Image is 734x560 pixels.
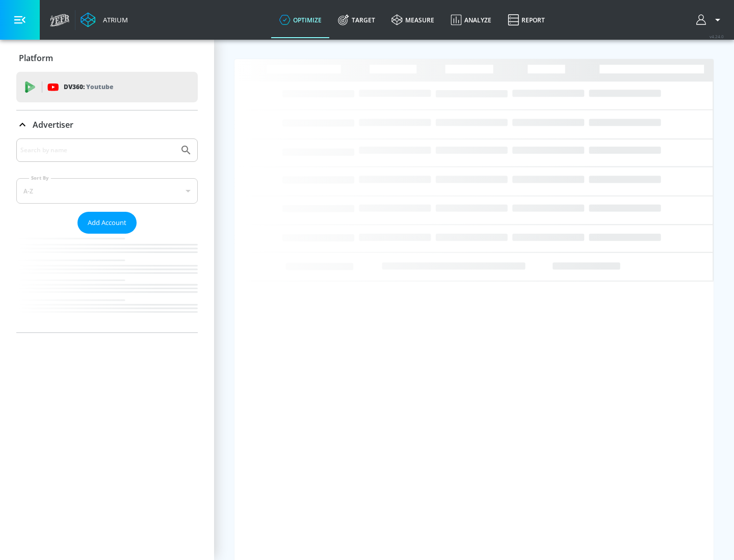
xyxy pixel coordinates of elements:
[16,44,198,72] div: Platform
[64,81,113,93] p: DV360:
[16,234,198,332] nav: list of Advertiser
[383,2,442,38] a: measure
[77,212,137,234] button: Add Account
[33,119,73,130] p: Advertiser
[330,2,383,38] a: Target
[16,72,198,102] div: DV360: Youtube
[88,217,126,229] span: Add Account
[29,175,51,181] label: Sort By
[500,2,553,38] a: Report
[81,12,128,27] a: Atrium
[19,52,53,64] p: Platform
[16,110,198,139] div: Advertiser
[16,178,198,204] div: A-Z
[86,81,113,92] p: Youtube
[99,15,128,24] div: Atrium
[20,144,175,157] input: Search by name
[710,34,724,39] span: v 4.24.0
[271,2,330,38] a: optimize
[442,2,500,38] a: Analyze
[16,138,198,332] div: Advertiser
